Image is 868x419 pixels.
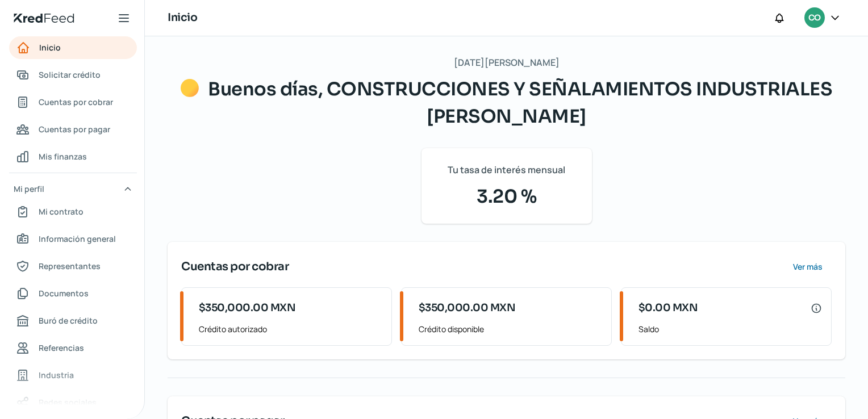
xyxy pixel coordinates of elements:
span: Industria [39,368,74,382]
span: Referencias [39,341,84,355]
a: Mis finanzas [9,145,137,168]
span: $350,000.00 MXN [199,300,296,316]
span: Mi perfil [14,182,44,196]
span: Crédito autorizado [199,322,382,336]
span: Documentos [39,286,89,300]
span: Mi contrato [39,204,84,219]
span: $350,000.00 MXN [419,300,516,316]
a: Buró de crédito [9,309,137,332]
a: Solicitar crédito [9,64,137,86]
h1: Inicio [168,10,197,26]
a: Inicio [9,36,137,59]
span: Ver más [793,263,823,271]
span: Crédito disponible [419,322,602,336]
span: Redes sociales [39,395,97,409]
span: $0.00 MXN [639,300,698,316]
span: Representantes [39,259,101,273]
span: Mis finanzas [39,149,87,164]
span: Cuentas por cobrar [181,258,289,275]
button: Ver más [783,255,832,278]
a: Documentos [9,282,137,305]
span: Buró de crédito [39,313,98,328]
a: Industria [9,364,137,387]
a: Representantes [9,255,137,278]
img: Saludos [181,79,199,97]
span: Información general [39,232,116,246]
a: Redes sociales [9,391,137,414]
span: CO [808,11,820,25]
a: Cuentas por cobrar [9,91,137,114]
a: Información general [9,228,137,250]
span: Inicio [39,40,61,55]
span: Tu tasa de interés mensual [448,162,565,178]
span: Cuentas por pagar [39,122,110,136]
span: [DATE][PERSON_NAME] [454,55,560,71]
span: Buenos días, CONSTRUCCIONES Y SEÑALAMIENTOS INDUSTRIALES [PERSON_NAME] [208,78,832,128]
span: Saldo [639,322,822,336]
a: Cuentas por pagar [9,118,137,141]
span: Solicitar crédito [39,68,101,82]
a: Referencias [9,337,137,359]
span: Cuentas por cobrar [39,95,113,109]
a: Mi contrato [9,200,137,223]
span: 3.20 % [435,183,578,210]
